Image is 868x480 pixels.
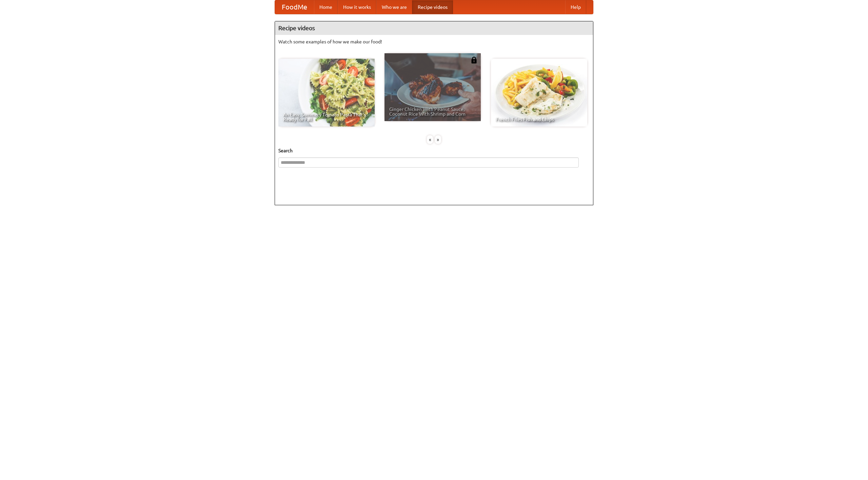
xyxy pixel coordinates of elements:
[314,0,338,14] a: Home
[278,147,590,154] h5: Search
[565,0,586,14] a: Help
[412,0,453,14] a: Recipe videos
[491,59,587,127] a: French Fries Fish and Chips
[496,117,583,122] span: French Fries Fish and Chips
[471,57,477,63] img: 483408.png
[376,0,412,14] a: Who we are
[338,0,376,14] a: How it works
[278,59,375,127] a: An Easy, Summery Tomato Pasta That's Ready for Fall
[435,135,441,144] div: »
[275,0,314,14] a: FoodMe
[275,21,593,35] h4: Recipe videos
[283,112,370,122] span: An Easy, Summery Tomato Pasta That's Ready for Fall
[278,38,590,45] p: Watch some examples of how we make our food!
[427,135,433,144] div: «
